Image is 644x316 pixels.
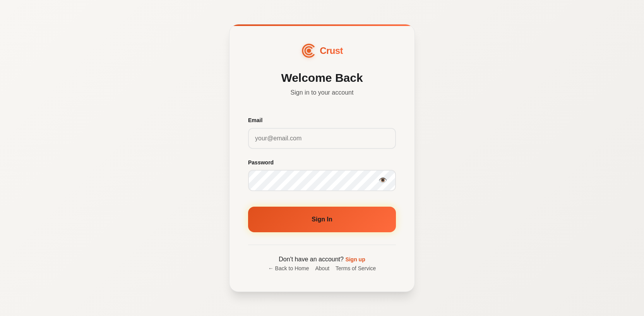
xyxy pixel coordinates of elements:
[248,116,396,124] label: Email
[268,264,309,273] a: ← Back to Home
[248,254,396,264] p: Don't have an account?
[345,256,365,262] a: Sign up
[248,71,396,85] h2: Welcome Back
[320,43,343,58] span: Crust
[301,43,317,59] img: CrustAI
[248,88,396,97] p: Sign in to your account
[336,264,376,273] a: Terms of Service
[248,207,396,232] button: Sign In
[248,128,396,149] input: your@email.com
[315,264,329,273] a: About
[376,173,390,187] button: Show password
[248,158,396,167] label: Password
